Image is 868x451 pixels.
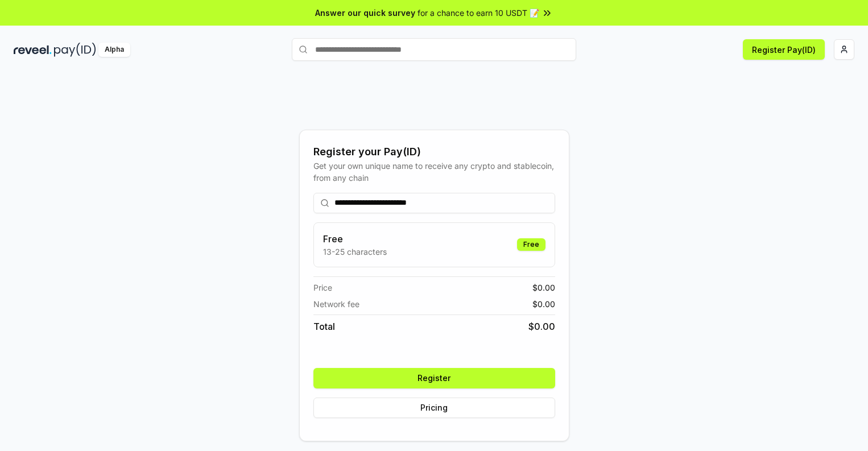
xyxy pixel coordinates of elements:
[532,282,555,293] span: $ 0.00
[313,282,332,293] span: Price
[743,39,825,60] button: Register Pay(ID)
[323,232,387,246] h3: Free
[14,43,52,57] img: reveel_dark
[313,160,555,184] div: Get your own unique name to receive any crypto and stablecoin, from any chain
[517,238,545,251] div: Free
[418,7,539,19] span: for a chance to earn 10 USDT 📝
[313,368,555,388] button: Register
[313,320,335,333] span: Total
[528,320,555,333] span: $ 0.00
[323,246,387,258] p: 13-25 characters
[313,398,555,418] button: Pricing
[98,43,130,57] div: Alpha
[315,7,415,19] span: Answer our quick survey
[532,298,555,310] span: $ 0.00
[54,43,96,57] img: pay_id
[313,144,555,160] div: Register your Pay(ID)
[313,298,359,310] span: Network fee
